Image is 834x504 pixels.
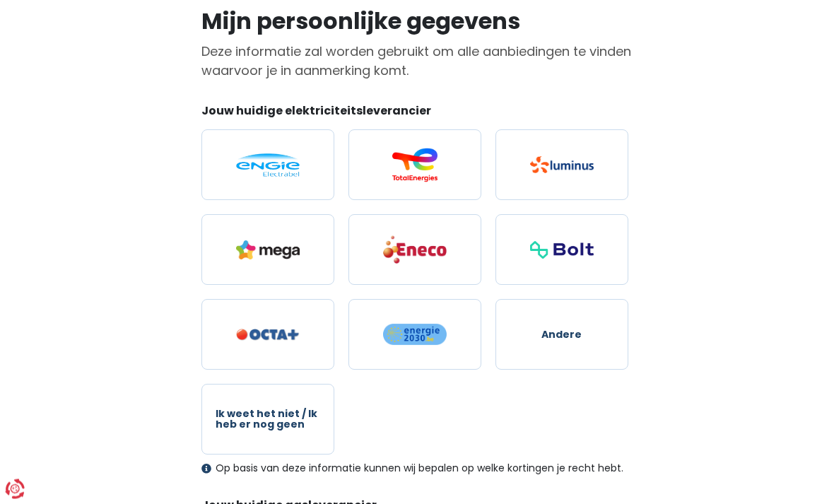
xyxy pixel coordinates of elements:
span: Andere [541,330,582,341]
h1: Mijn persoonlijke gegevens [201,8,633,35]
img: Octa+ [236,329,300,341]
span: Ik weet het niet / Ik heb er nog geen [216,409,320,431]
img: Luminus [530,157,594,174]
img: Energie2030 [383,324,447,346]
div: Op basis van deze informatie kunnen wij bepalen op welke kortingen je recht hebt. [201,463,633,475]
img: Mega [236,241,300,260]
p: Deze informatie zal worden gebruikt om alle aanbiedingen te vinden waarvoor je in aanmerking komt. [201,42,633,81]
legend: Jouw huidige elektriciteitsleverancier [201,103,633,125]
img: Engie / Electrabel [236,154,300,177]
img: Eneco [383,235,447,265]
img: Bolt [530,242,594,259]
img: Total Energies / Lampiris [383,148,447,182]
